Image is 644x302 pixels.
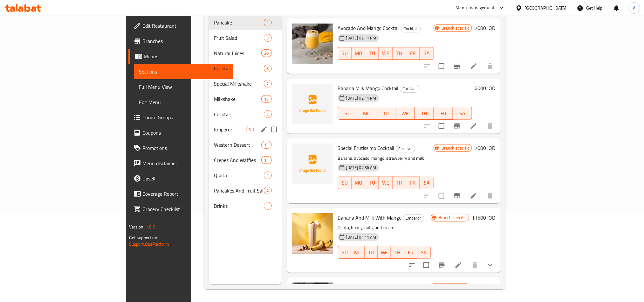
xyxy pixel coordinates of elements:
span: TU [379,109,393,118]
a: Coupons [128,125,233,140]
span: MO [354,49,363,58]
button: SU [338,47,352,60]
span: Special Milkshake [214,80,264,88]
div: Menu-management [456,4,495,12]
button: MO [357,107,376,120]
a: Edit Menu [134,95,233,110]
h6: 11500 IQD [472,283,495,291]
div: items [261,49,271,57]
a: Edit menu item [470,192,477,200]
div: Pancake1 [209,15,282,30]
button: SU [338,177,352,189]
span: [DATE] 07:36 AM [344,165,379,171]
button: delete [483,188,498,203]
div: Pancake [214,19,264,26]
span: TH [417,109,431,118]
span: A [633,4,636,11]
button: Branch-specific-item [434,257,449,273]
span: Banana And Milk With Mango [338,213,402,222]
span: FR [407,248,415,257]
div: Qshta [383,284,400,291]
h6: 7000 IQD [475,144,495,152]
a: Full Menu View [134,79,233,95]
div: items [246,126,254,133]
span: 2 [264,111,271,117]
div: items [261,156,271,164]
button: TU [365,246,378,259]
span: 11 [262,157,271,163]
button: sort-choices [404,257,420,273]
span: Full Menu View [139,83,228,91]
a: Support.OpsPlatform [129,240,169,248]
span: 3 [264,35,271,41]
p: Banana, avocado, mango, strawberry and milk [338,154,434,162]
span: Natural Juices [214,49,261,57]
span: 1 [264,20,271,26]
a: Coverage Report [128,186,233,201]
span: Select to update [435,119,448,133]
span: Version: [129,223,145,231]
span: Sections [139,68,228,75]
img: Special Frutissimo Cocktail [292,144,333,184]
span: SU [341,178,349,187]
span: SA [422,49,431,58]
span: Coupons [142,129,228,137]
div: Drinks1 [209,198,282,214]
div: Milkshake13 [209,91,282,107]
span: 20 [262,50,271,56]
div: Crepes And Waffles11 [209,152,282,168]
button: SA [420,47,434,60]
span: Edit Restaurant [142,22,228,30]
img: Avocado And Mango Cocktail [292,24,333,64]
button: MO [352,177,365,189]
button: MO [352,47,365,60]
img: Banana And Milk With Mango [292,213,333,254]
span: Grocery Checklist [142,205,228,213]
button: TH [391,246,404,259]
span: 4 [264,188,271,194]
span: 11 [262,142,271,148]
div: Cocktail8 [209,61,282,76]
div: Pancakes And Fruit Salad4 [209,183,282,198]
div: Milkshake [214,95,261,103]
button: FR [404,246,418,259]
span: Qshta [214,172,264,179]
span: SA [420,248,428,257]
p: Qshta, honey, nuts, and cream [338,224,431,232]
div: [GEOGRAPHIC_DATA] [525,4,567,11]
span: Select to update [435,60,448,73]
button: delete [483,118,498,134]
div: Western Dessert11 [209,137,282,152]
span: Avocado And Mango Cocktail [338,23,400,33]
span: MO [354,178,363,187]
a: Edit menu item [470,122,477,130]
h6: 7000 IQD [475,24,495,32]
span: Menus [144,53,228,60]
div: items [264,34,272,42]
span: Cocktail [401,25,421,32]
div: items [264,110,272,118]
span: TU [368,178,376,187]
div: Special Milkshake7 [209,76,282,91]
span: Cocktail [214,65,264,72]
div: Natural Juices20 [209,46,282,61]
span: Special Frutissimo Cocktail [338,143,394,153]
span: SU [341,248,349,257]
div: Pancakes And Fruit Salad [214,187,264,194]
button: WE [379,47,393,60]
span: [DATE] 02:11 PM [344,95,379,101]
span: FR [436,109,450,118]
a: Choice Groups [128,110,233,125]
span: 4 [264,172,271,179]
div: Drinks [214,202,264,210]
span: 13 [262,96,271,102]
span: Select to update [420,258,433,272]
span: TH [395,49,404,58]
span: Coverage Report [142,190,228,198]
button: FR [406,47,420,60]
span: Fruit Salad [214,34,264,42]
a: Upsell [128,171,233,186]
